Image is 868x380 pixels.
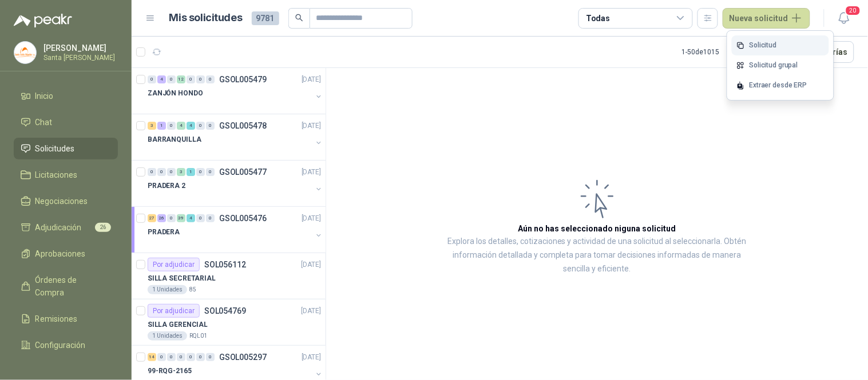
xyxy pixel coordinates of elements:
span: Chat [35,116,53,129]
span: Aprobaciones [35,247,86,260]
div: 0 [157,168,166,176]
p: SILLA GERENCIAL [148,319,208,330]
a: 0 0 0 3 1 0 0 GSOL005477[DATE] PRADERA 2 [148,165,323,202]
div: 4 [187,122,195,130]
p: Explora los detalles, cotizaciones y actividad de una solicitud al seleccionarla. Obtén informaci... [441,235,754,276]
img: Company Logo [14,42,36,63]
div: 0 [167,122,176,130]
p: 99-RQG-2165 [148,366,192,377]
p: GSOL005476 [219,214,267,222]
a: Solicitud grupal [732,55,829,75]
div: 3 [148,122,156,130]
p: GSOL005297 [219,353,267,361]
a: Negociaciones [14,190,118,212]
span: Licitaciones [35,169,78,181]
a: Por adjudicarSOL056112[DATE] SILLA SECRETARIAL1 Unidades85 [132,253,326,299]
div: Extraer desde ERP [732,75,829,95]
div: 4 [177,122,185,130]
p: [DATE] [302,306,321,317]
p: PRADERA [148,227,180,238]
p: GSOL005478 [219,122,267,130]
div: 0 [196,75,205,83]
button: 20 [834,8,854,29]
a: Solicitudes [14,138,118,159]
div: 1 [157,122,166,130]
p: RQL01 [189,331,207,341]
p: [PERSON_NAME] [43,44,115,52]
p: [DATE] [302,259,321,270]
p: [DATE] [302,167,321,178]
p: ZANJÓN HONDO [148,88,203,99]
p: BARRANQUILLA [148,134,201,145]
p: [DATE] [302,352,321,363]
span: Órdenes de Compra [35,274,107,299]
div: 0 [206,122,215,130]
p: SILLA SECRETARIAL [148,273,216,284]
div: 1 Unidades [148,285,187,294]
div: 0 [148,168,156,176]
div: 0 [206,168,215,176]
a: Inicio [14,85,118,107]
div: 0 [167,75,176,83]
div: 3 [177,168,185,176]
div: 1 Unidades [148,331,187,341]
div: 1 - 50 de 1015 [682,43,756,61]
span: Negociaciones [35,195,88,207]
span: Configuración [35,339,86,351]
span: 26 [95,223,111,232]
div: 4 [187,214,195,222]
p: SOL054769 [204,307,246,315]
div: Por adjudicar [148,258,200,271]
a: Por adjudicarSOL054769[DATE] SILLA GERENCIAL1 UnidadesRQL01 [132,299,326,346]
p: Santa [PERSON_NAME] [43,54,115,61]
div: 0 [206,75,215,83]
a: Chat [14,111,118,133]
div: 0 [167,353,176,361]
div: 0 [177,353,185,361]
a: 3 1 0 4 4 0 0 GSOL005478[DATE] BARRANQUILLA [148,119,323,155]
div: 0 [148,75,156,83]
div: 0 [187,75,195,83]
div: 12 [177,75,185,83]
span: Solicitudes [35,142,75,155]
div: 26 [157,214,166,222]
div: 39 [177,214,185,222]
span: Adjudicación [35,221,82,234]
p: SOL056112 [204,261,246,269]
p: PRADERA 2 [148,181,185,191]
div: 0 [167,214,176,222]
div: 0 [157,353,166,361]
h3: Aún no has seleccionado niguna solicitud [518,222,676,235]
a: Licitaciones [14,164,118,186]
a: Aprobaciones [14,243,118,265]
div: 0 [187,353,195,361]
a: Adjudicación26 [14,217,118,238]
p: GSOL005477 [219,168,267,176]
p: 85 [189,285,196,294]
div: 0 [167,168,176,176]
div: 0 [196,168,205,176]
div: 4 [157,75,166,83]
div: 1 [187,168,195,176]
a: Remisiones [14,308,118,330]
span: Inicio [35,90,54,102]
a: Configuración [14,334,118,356]
div: 0 [196,214,205,222]
span: 9781 [252,11,279,25]
div: 0 [196,353,205,361]
div: Todas [586,12,610,25]
p: [DATE] [302,121,321,131]
span: search [295,14,303,22]
div: 0 [206,353,215,361]
p: GSOL005479 [219,75,267,83]
div: 27 [148,214,156,222]
h1: Mis solicitudes [169,10,243,26]
span: Remisiones [35,313,78,325]
p: [DATE] [302,213,321,224]
div: 14 [148,353,156,361]
a: 27 26 0 39 4 0 0 GSOL005476[DATE] PRADERA [148,211,323,248]
div: 0 [196,122,205,130]
span: 20 [845,5,861,16]
div: 0 [206,214,215,222]
button: Nueva solicitud [723,8,810,29]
